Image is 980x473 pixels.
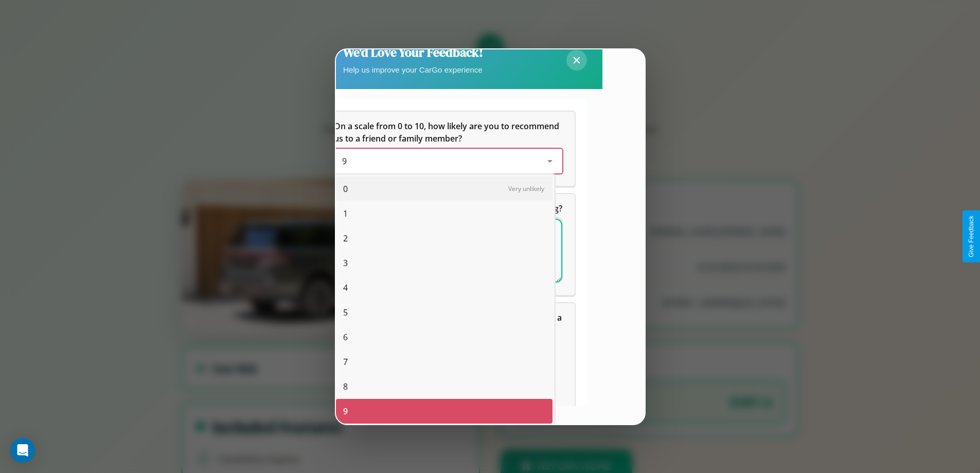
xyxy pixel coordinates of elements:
span: On a scale from 0 to 10, how likely are you to recommend us to a friend or family member? [334,120,561,144]
span: 7 [343,356,348,368]
span: 2 [343,232,348,244]
div: 0 [336,177,553,201]
span: Which of the following features do you value the most in a vehicle? [334,312,564,336]
div: 4 [336,275,553,300]
span: What can we do to make your experience more satisfying? [334,203,562,214]
div: Open Intercom Messenger [10,438,35,463]
div: 3 [336,251,553,275]
span: 1 [343,207,348,220]
div: 9 [336,399,553,424]
h5: On a scale from 0 to 10, how likely are you to recommend us to a friend or family member? [334,120,562,145]
div: On a scale from 0 to 10, how likely are you to recommend us to a friend or family member? [334,149,562,173]
div: 6 [336,325,553,349]
div: On a scale from 0 to 10, how likely are you to recommend us to a friend or family member? [322,112,575,186]
span: Very unlikely [508,184,544,193]
div: Give Feedback [968,216,975,257]
span: 8 [343,380,348,393]
span: 6 [343,331,348,343]
div: 2 [336,226,553,251]
span: 4 [343,282,348,294]
span: 9 [342,155,347,167]
h2: We'd Love Your Feedback! [343,44,483,61]
span: 0 [343,183,348,195]
span: 9 [343,405,348,417]
p: Help us improve your CarGo experience [343,63,483,77]
div: 10 [336,424,553,448]
span: 3 [343,257,348,269]
span: 5 [343,306,348,319]
div: 8 [336,374,553,399]
div: 5 [336,300,553,325]
div: 1 [336,201,553,226]
div: 7 [336,349,553,374]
